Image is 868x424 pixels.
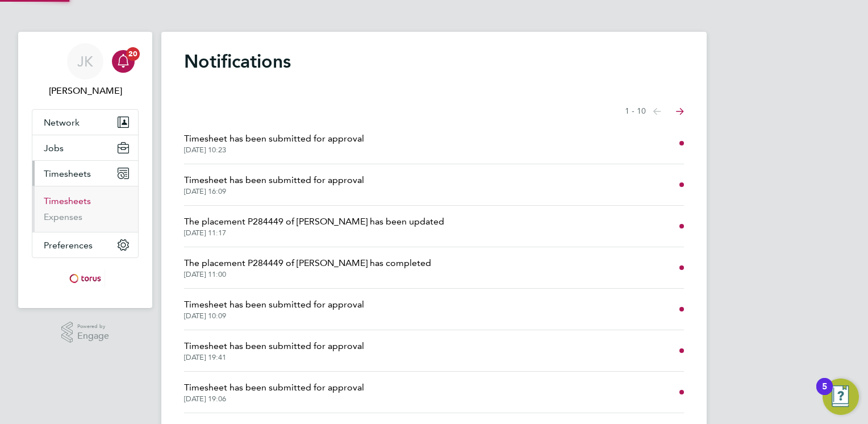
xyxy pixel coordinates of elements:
[184,298,364,321] a: Timesheet has been submitted for approval[DATE] 10:09
[32,43,139,98] a: JK[PERSON_NAME]
[184,187,364,196] span: [DATE] 16:09
[184,311,364,321] span: [DATE] 10:09
[32,269,139,288] a: Go to home page
[44,211,82,222] a: Expenses
[44,143,64,153] span: Jobs
[184,394,364,404] span: [DATE] 19:06
[184,339,364,362] a: Timesheet has been submitted for approval[DATE] 19:41
[44,240,93,251] span: Preferences
[44,117,80,128] span: Network
[184,353,364,362] span: [DATE] 19:41
[184,339,364,353] span: Timesheet has been submitted for approval
[32,84,139,98] span: James Kane
[184,215,444,228] span: The placement P284449 of [PERSON_NAME] has been updated
[184,381,364,404] a: Timesheet has been submitted for approval[DATE] 19:06
[32,232,138,257] button: Preferences
[184,228,444,238] span: [DATE] 11:17
[184,50,684,73] h1: Notifications
[184,270,431,279] span: [DATE] 11:00
[184,256,431,279] a: The placement P284449 of [PERSON_NAME] has completed[DATE] 11:00
[184,132,364,155] a: Timesheet has been submitted for approval[DATE] 10:23
[44,168,91,179] span: Timesheets
[625,106,646,117] span: 1 - 10
[184,298,364,311] span: Timesheet has been submitted for approval
[65,269,105,288] img: torus-logo-retina.png
[61,322,110,343] a: Powered byEngage
[112,43,135,80] a: 20
[184,146,364,155] span: [DATE] 10:23
[77,331,109,341] span: Engage
[184,256,431,270] span: The placement P284449 of [PERSON_NAME] has completed
[625,100,684,123] nav: Select page of notifications list
[823,379,859,415] button: Open Resource Center, 5 new notifications
[184,173,364,187] span: Timesheet has been submitted for approval
[77,54,93,69] span: JK
[32,186,138,232] div: Timesheets
[44,196,91,206] a: Timesheets
[32,135,138,160] button: Jobs
[184,173,364,196] a: Timesheet has been submitted for approval[DATE] 16:09
[822,386,827,401] div: 5
[184,132,364,146] span: Timesheet has been submitted for approval
[32,110,138,135] button: Network
[32,161,138,186] button: Timesheets
[77,322,109,331] span: Powered by
[18,32,152,308] nav: Main navigation
[184,381,364,394] span: Timesheet has been submitted for approval
[184,215,444,238] a: The placement P284449 of [PERSON_NAME] has been updated[DATE] 11:17
[126,47,140,61] span: 20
